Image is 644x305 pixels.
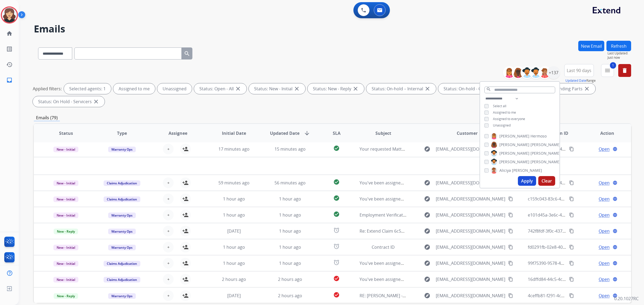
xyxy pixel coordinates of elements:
[493,110,516,115] span: Assigned to me
[222,130,246,136] span: Initial Date
[564,64,594,77] button: Last 90 days
[599,196,610,202] span: Open
[304,130,310,136] mat-icon: arrow_downward
[613,277,617,282] mat-icon: language
[182,180,189,186] mat-icon: person_add
[275,146,306,152] span: 15 minutes ago
[424,244,430,250] mat-icon: explore
[530,142,561,147] span: [PERSON_NAME]
[375,130,391,136] span: Subject
[530,133,547,139] span: Hermoso
[163,144,174,154] button: +
[613,293,617,298] mat-icon: language
[493,123,511,128] span: Unassigned
[167,244,170,250] span: +
[163,242,174,252] button: +
[424,85,431,92] mat-icon: close
[270,130,299,136] span: Updated Date
[64,83,111,94] div: Selected agents: 1
[182,228,189,234] mat-icon: person_add
[569,245,574,250] mat-icon: content_copy
[530,151,561,156] span: [PERSON_NAME]
[569,261,574,266] mat-icon: content_copy
[528,293,607,299] span: 4ceffb81-f291-4c7c-9a3c-d72c60e20d2b
[436,180,505,186] span: [EMAIL_ADDRESS][DOMAIN_NAME]
[34,114,60,121] p: Emails (79)
[163,177,174,188] button: +
[493,117,525,121] span: Assigned to everyone
[360,212,435,218] span: Employment Verification - 443898280
[352,85,359,92] mat-icon: close
[275,180,306,186] span: 56 minutes ago
[613,147,617,151] mat-icon: language
[53,261,78,266] span: New - Initial
[599,292,610,299] span: Open
[157,83,192,94] div: Unassigned
[518,176,536,186] button: Apply
[223,212,245,218] span: 1 hour ago
[424,196,430,202] mat-icon: explore
[333,195,340,201] mat-icon: check_circle
[222,276,246,282] span: 2 hours ago
[613,196,617,201] mat-icon: language
[167,196,170,202] span: +
[508,261,513,266] mat-icon: content_copy
[278,276,302,282] span: 2 hours ago
[104,261,140,266] span: Claims Adjudication
[104,196,140,202] span: Claims Adjudication
[569,229,574,233] mat-icon: content_copy
[613,180,617,185] mat-icon: language
[599,260,610,266] span: Open
[163,274,174,285] button: +
[360,180,530,186] span: You've been assigned a new service order: b896bb0d-1c2e-458e-b88e-820ba94e1733
[613,213,617,217] mat-icon: language
[223,244,245,250] span: 1 hour ago
[104,180,140,186] span: Claims Adjudication
[108,213,136,218] span: Warranty Ops
[167,180,170,186] span: +
[436,146,505,152] span: [EMAIL_ADDRESS][DOMAIN_NAME]
[53,213,78,218] span: New - Initial
[528,228,607,234] span: 742f8fdf-3f0c-4375-a29b-ce2edd13d9a7
[163,210,174,220] button: +
[436,244,505,250] span: [EMAIL_ADDRESS][DOMAIN_NAME]
[333,145,340,151] mat-icon: check_circle
[457,130,478,136] span: Customer
[538,176,555,186] button: Clear
[279,228,301,234] span: 1 hour ago
[6,30,13,37] mat-icon: home
[614,295,639,302] p: 0.20.1027RC
[613,229,617,233] mat-icon: language
[360,293,509,299] span: RE: [PERSON_NAME] - SO#501291570 [ thread::YkCygjclBkiccZoDyUlVXDk:: ]
[528,276,607,282] span: 16dffd84-44c5-4c84-afa0-7d362bcbfe80
[613,261,617,266] mat-icon: language
[6,77,13,83] mat-icon: inbox
[569,180,574,185] mat-icon: content_copy
[604,67,611,74] mat-icon: menu
[184,50,190,57] mat-icon: search
[163,194,174,204] button: +
[182,292,189,299] mat-icon: person_add
[108,229,136,234] span: Warranty Ops
[575,124,631,143] th: Action
[569,213,574,217] mat-icon: content_copy
[528,260,607,266] span: 99f75390-9578-48a0-b104-7474f9bb1ff1
[6,46,13,52] mat-icon: list_alt
[167,292,170,299] span: +
[599,146,610,152] span: Open
[108,147,136,152] span: Warranty Ops
[436,276,505,282] span: [EMAIL_ADDRESS][DOMAIN_NAME]
[53,245,78,250] span: New - Initial
[182,276,189,282] mat-icon: person_add
[104,277,140,282] span: Claims Adjudication
[578,41,604,51] button: New Email
[567,69,591,72] span: Last 90 days
[424,292,430,299] mat-icon: explore
[599,244,610,250] span: Open
[279,260,301,266] span: 1 hour ago
[608,55,631,60] span: Just now
[167,146,170,152] span: +
[436,212,505,218] span: [EMAIL_ADDRESS][DOMAIN_NAME]
[360,276,525,282] span: You've been assigned a new service order: 394381e7-391d-45c9-a9bb-1f61fff2a37a
[599,212,610,218] span: Open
